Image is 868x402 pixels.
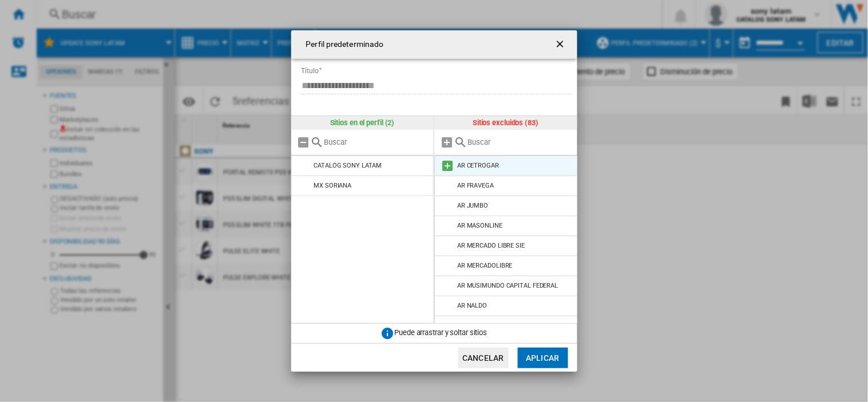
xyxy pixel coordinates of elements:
button: getI18NText('BUTTONS.CLOSE_DIALOG') [550,33,573,56]
h4: Perfil predeterminado [300,39,384,50]
div: CATALOG SONY LATAM [314,162,382,169]
input: Buscar [467,138,572,146]
md-icon: Añadir todos [440,136,454,149]
div: AR FRAVEGA [457,182,494,189]
div: Sitios en el perfil (2) [291,116,434,130]
div: AR NALDO [457,302,487,309]
div: MX SORIANA [314,182,351,189]
button: Aplicar [518,348,568,368]
button: Cancelar [458,348,509,368]
div: AR MERCADO LIBRE SIE [457,242,525,249]
div: AR CETROGAR [457,162,499,169]
div: AR PHI DIGITAL [457,322,502,329]
span: Puede arrastrar y soltar sitios [395,329,487,337]
div: AR JUMBO [457,202,488,209]
div: AR MUSIMUNDO CAPITAL FEDERAL [457,282,558,289]
ng-md-icon: getI18NText('BUTTONS.CLOSE_DIALOG') [554,38,568,52]
div: Sitios excluidos (83) [434,116,577,130]
div: AR MERCADOLIBRE [457,262,513,269]
md-icon: Quitar todo [297,136,311,149]
input: Buscar [324,138,429,146]
div: AR MASONLINE [457,222,502,229]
